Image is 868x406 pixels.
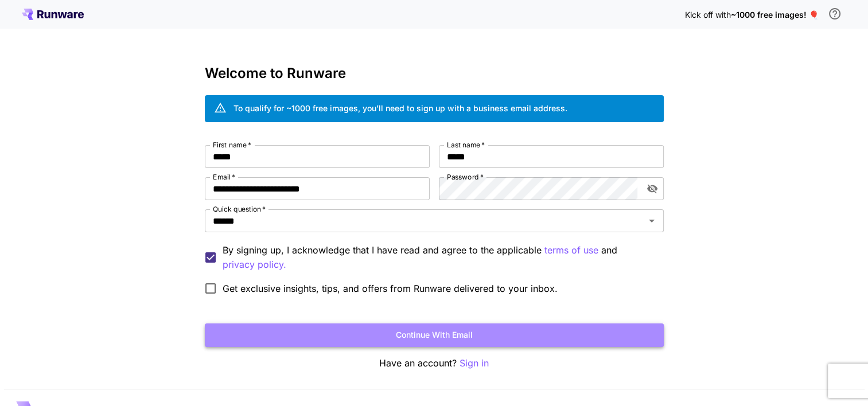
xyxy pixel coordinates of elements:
button: By signing up, I acknowledge that I have read and agree to the applicable and privacy policy. [544,243,598,257]
label: Email [213,172,235,182]
p: terms of use [544,243,598,257]
button: By signing up, I acknowledge that I have read and agree to the applicable terms of use and [223,257,286,272]
button: Continue with email [205,323,664,347]
label: Last name [447,140,485,150]
div: To qualify for ~1000 free images, you’ll need to sign up with a business email address. [233,102,567,114]
h3: Welcome to Runware [205,65,664,81]
button: Sign in [460,356,489,370]
span: ~1000 free images! 🎈 [731,10,819,19]
span: Get exclusive insights, tips, and offers from Runware delivered to your inbox. [223,282,558,295]
label: Password [447,172,484,182]
p: Have an account? [205,356,664,370]
p: privacy policy. [223,257,286,272]
button: In order to qualify for free credit, you need to sign up with a business email address and click ... [823,2,846,25]
button: toggle password visibility [642,178,663,199]
span: Kick off with [685,10,731,19]
label: Quick question [213,204,266,214]
p: By signing up, I acknowledge that I have read and agree to the applicable and [223,243,655,272]
label: First name [213,140,251,150]
button: Open [644,213,660,229]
